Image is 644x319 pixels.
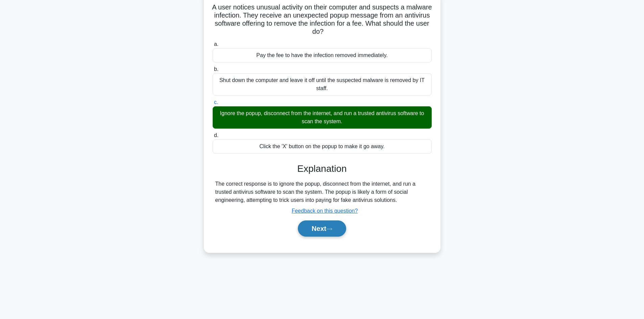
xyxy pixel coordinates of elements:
span: a. [214,41,218,47]
div: Click the 'X' button on the popup to make it go away. [213,139,432,154]
div: Ignore the popup, disconnect from the internet, and run a trusted antivirus software to scan the ... [213,106,432,129]
a: Feedback on this question? [292,208,358,214]
span: b. [214,66,218,72]
div: Shut down the computer and leave it off until the suspected malware is removed by IT staff. [213,73,432,96]
span: c. [214,99,218,105]
div: Pay the fee to have the infection removed immediately. [213,48,432,62]
div: The correct response is to ignore the popup, disconnect from the internet, and run a trusted anti... [215,180,429,204]
button: Next [298,220,346,237]
h3: Explanation [217,163,428,175]
span: d. [214,132,218,138]
h5: A user notices unusual activity on their computer and suspects a malware infection. They receive ... [212,3,432,36]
